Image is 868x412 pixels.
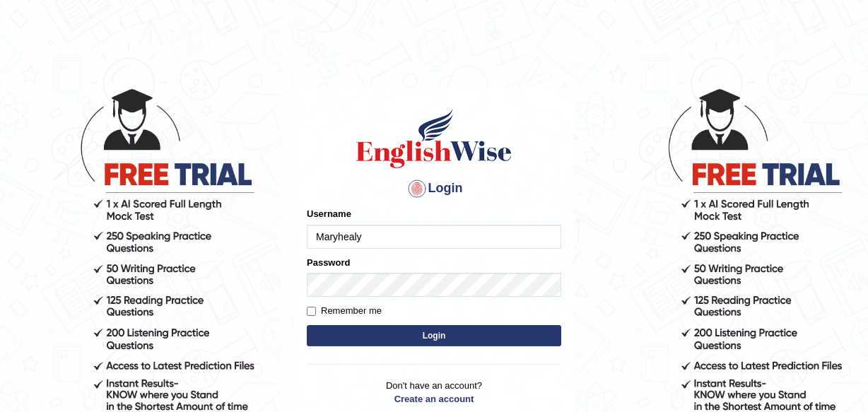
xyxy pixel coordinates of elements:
[353,107,515,170] img: Logo of English Wise sign in for intelligent practice with AI
[307,392,561,406] a: Create an account
[307,207,351,220] label: Username
[307,304,382,318] label: Remember me
[307,307,316,316] input: Remember me
[307,256,350,269] label: Password
[307,177,561,200] h4: Login
[307,325,561,346] button: Login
